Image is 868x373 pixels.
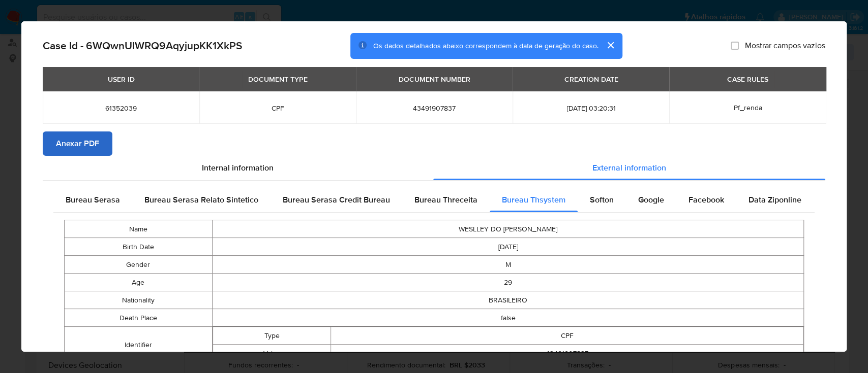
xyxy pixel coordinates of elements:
[212,256,803,274] td: M
[55,104,187,113] span: 61352039
[731,42,739,50] input: Mostrar campos vazios
[590,194,614,206] span: Softon
[414,194,477,206] span: Bureau Threceita
[745,41,825,51] span: Mostrar campos vazios
[638,194,664,206] span: Google
[283,194,390,206] span: Bureau Serasa Credit Bureau
[144,194,258,206] span: Bureau Serasa Relato Sintetico
[525,104,657,113] span: [DATE] 03:20:31
[65,274,213,291] td: Age
[65,256,213,274] td: Gender
[749,194,801,206] span: Data Ziponline
[65,220,213,238] td: Name
[373,41,598,51] span: Os dados detalhados abaixo correspondem à data de geração do caso.
[65,309,213,327] td: Death Place
[502,194,565,206] span: Bureau Thsystem
[331,345,803,362] td: 43491907837
[212,274,803,291] td: 29
[212,291,803,309] td: BRASILEIRO
[212,309,803,327] td: false
[65,291,213,309] td: Nationality
[43,131,112,156] button: Anexar PDF
[66,194,120,206] span: Bureau Serasa
[65,238,213,256] td: Birth Date
[202,162,274,174] span: Internal information
[43,156,825,180] div: Detailed info
[393,71,476,88] div: DOCUMENT NUMBER
[213,327,331,345] td: Type
[213,345,331,362] td: Value
[331,327,803,345] td: CPF
[21,21,847,352] div: closure-recommendation-modal
[689,194,724,206] span: Facebook
[212,104,344,113] span: CPF
[212,238,803,256] td: [DATE]
[53,188,815,212] div: Detailed external info
[65,327,213,363] td: Identifier
[598,33,622,57] button: cerrar
[242,71,314,88] div: DOCUMENT TYPE
[558,71,624,88] div: CREATION DATE
[43,39,242,52] h2: Case Id - 6WQwnUlWRQ9AqyjupKK1XkPS
[368,104,500,113] span: 43491907837
[733,103,762,113] span: Pf_renda
[212,220,803,238] td: WESLLEY DO [PERSON_NAME]
[102,71,141,88] div: USER ID
[721,71,774,88] div: CASE RULES
[56,132,99,155] span: Anexar PDF
[592,162,666,174] span: External information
